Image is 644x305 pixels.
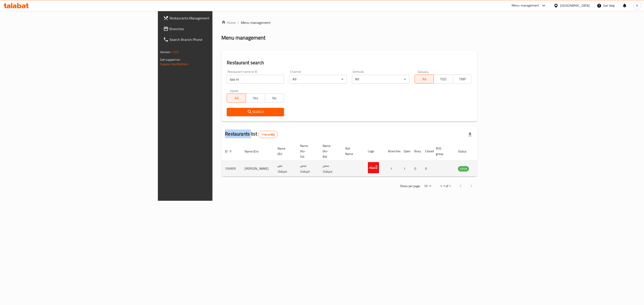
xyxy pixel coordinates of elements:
[289,75,347,84] div: All
[227,75,284,84] input: Search for restaurant name or ID..
[418,70,429,73] label: Delivery
[455,76,470,82] span: TMP
[229,95,244,101] span: All
[422,161,432,177] td: 0
[169,37,262,42] span: Search Branch Phone
[227,108,284,116] button: Search
[434,75,453,84] button: TGO
[225,149,233,154] span: ID
[160,57,181,63] span: Get support on:
[160,23,265,34] a: Branches
[368,162,379,173] img: Bas Mrishk
[415,75,434,84] button: All
[422,142,432,161] th: Closed
[160,34,265,45] a: Search Branch Phone
[417,76,432,82] span: All
[345,146,359,157] span: Ref. Name
[300,143,314,159] span: Name (Ku-So)
[230,89,238,92] label: Upsell
[221,142,493,177] table: enhanced table
[169,26,262,31] span: Branches
[364,142,384,161] th: Logo
[636,3,638,8] span: R
[384,142,400,161] th: Branches
[227,94,246,102] button: All
[384,161,400,177] td: 1
[465,129,475,140] div: Export file
[400,183,420,189] p: Rows per page:
[265,94,284,102] button: No
[440,183,451,189] p: 1-1 of 1
[411,142,422,161] th: Busy
[297,161,319,177] td: بەس مریشک
[560,3,590,8] div: [GEOGRAPHIC_DATA]
[160,13,265,23] a: Restaurants Management
[160,61,189,67] a: Support.OpsPlatform
[400,161,411,177] td: 1
[172,49,179,55] span: 1.0.0
[422,183,433,190] div: Rows per page:
[319,161,342,177] td: بەس مریشک
[267,95,282,101] span: No
[221,20,477,25] nav: breadcrumb
[436,76,451,82] span: TGO
[458,166,469,171] div: OPEN
[230,109,280,115] span: Search
[225,131,278,138] h2: Restaurants list
[227,59,472,66] h2: Restaurant search
[400,142,411,161] th: Open
[436,146,449,157] span: POS group
[258,131,278,138] div: Total records count
[248,95,263,101] span: Yes
[245,149,264,154] span: Name (En)
[453,75,472,84] button: TMP
[411,161,422,177] td: 0
[458,149,472,154] span: Status
[160,49,171,55] span: Version:
[246,94,265,102] button: Yes
[169,15,262,21] span: Restaurants Management
[323,143,336,159] span: Name (Ku-Ba)
[274,161,297,177] td: بس مريشك
[458,166,469,171] span: OPEN
[352,75,409,84] div: All
[258,132,278,137] span: 1 record(s)
[278,146,291,157] span: Name (Ar)
[512,3,539,8] div: Menu-management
